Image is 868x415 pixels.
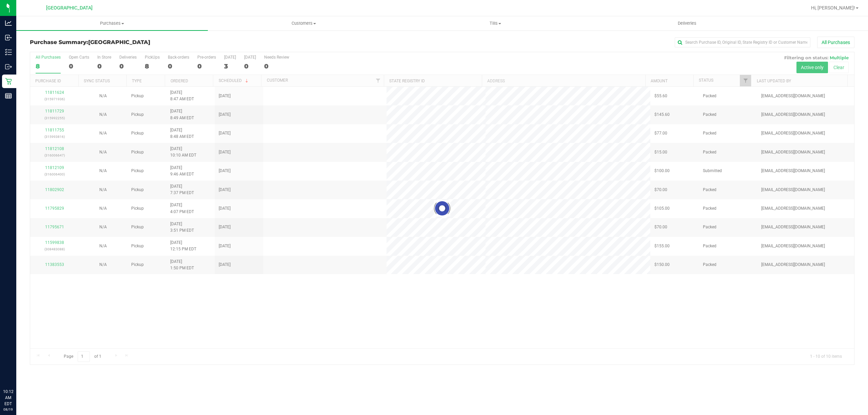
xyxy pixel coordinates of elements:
[7,361,27,381] iframe: Resource center
[817,37,854,48] button: All Purchases
[46,5,93,11] span: [GEOGRAPHIC_DATA]
[30,39,305,45] h3: Purchase Summary:
[5,49,12,56] inline-svg: Inventory
[400,20,591,26] span: Tills
[16,20,208,26] span: Purchases
[208,20,399,26] span: Customers
[3,407,13,412] p: 08/19
[208,16,399,30] a: Customers
[16,16,208,30] a: Purchases
[5,92,12,99] inline-svg: Reports
[399,16,591,30] a: Tills
[5,63,12,70] inline-svg: Outbound
[88,39,150,45] span: [GEOGRAPHIC_DATA]
[669,20,706,26] span: Deliveries
[811,5,855,11] span: Hi, [PERSON_NAME]!
[5,20,12,26] inline-svg: Analytics
[5,34,12,41] inline-svg: Inbound
[5,78,12,85] inline-svg: Retail
[591,16,783,30] a: Deliveries
[3,389,13,407] p: 10:12 AM EDT
[675,37,810,47] input: Search Purchase ID, Original ID, State Registry ID or Customer Name...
